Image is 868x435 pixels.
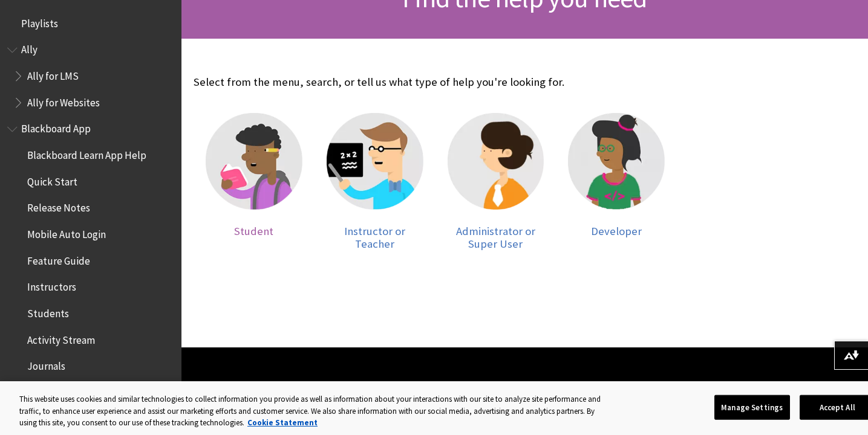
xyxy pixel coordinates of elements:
a: Back to top [780,378,868,400]
span: Blackboard Learn App Help [27,145,146,161]
a: Developer [568,113,665,250]
a: Administrator Administrator or Super User [448,113,544,250]
span: Playlists [21,13,58,30]
span: Instructors [27,277,76,294]
span: Feature Guide [27,251,90,267]
span: Ally for Websites [27,92,100,109]
span: Ally for LMS [27,66,79,82]
img: Student [206,113,302,210]
span: Instructor or Teacher [344,224,405,251]
span: Administrator or Super User [456,224,535,251]
span: Mobile Auto Login [27,224,106,240]
img: Instructor [327,113,423,210]
nav: Book outline for Anthology Ally Help [7,40,174,113]
button: Manage Settings [714,395,790,420]
nav: Book outline for Playlists [7,13,174,34]
a: More information about your privacy, opens in a new tab [247,417,318,428]
span: Student [234,224,273,238]
span: Developer [591,224,642,238]
div: This website uses cookies and similar technologies to collect information you provide as well as ... [19,393,608,429]
span: Release Notes [27,198,90,214]
span: Journals [27,356,65,373]
span: Students [27,303,69,320]
span: Activity Stream [27,330,95,346]
p: Select from the menu, search, or tell us what type of help you're looking for. [194,74,677,90]
a: Instructor Instructor or Teacher [327,113,423,250]
span: Blackboard App [21,119,91,135]
span: Ally [21,40,38,56]
span: Quick Start [27,172,77,188]
img: Administrator [448,113,544,210]
a: Student Student [206,113,302,250]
